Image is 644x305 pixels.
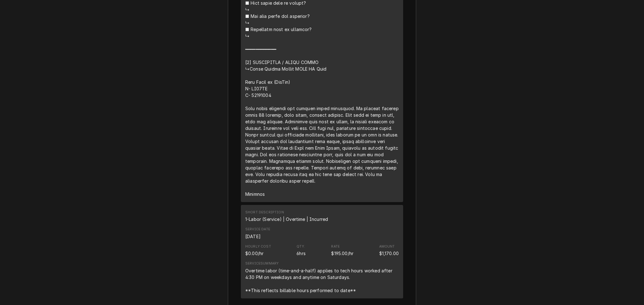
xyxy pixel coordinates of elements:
[297,250,306,257] div: Quantity
[241,205,403,298] div: Line Item
[245,250,264,257] div: Cost
[297,244,305,249] div: Qty.
[379,244,399,257] div: Amount
[379,250,399,257] div: Amount
[331,244,340,249] div: Rate
[331,244,353,257] div: Price
[245,216,328,222] div: Short Description
[245,261,279,266] div: Service Summary
[245,244,271,257] div: Cost
[245,233,261,240] div: Service Date
[297,244,306,257] div: Quantity
[245,267,399,294] div: Overtime labor (time-and-a-half) applies to tech hours worked after 4:30 PM on weekdays and anyti...
[245,210,284,215] div: Short Description
[245,210,328,222] div: Short Description
[245,227,270,232] div: Service Date
[331,250,353,257] div: Price
[379,244,395,249] div: Amount
[245,244,271,249] div: Hourly Cost
[245,227,270,239] div: Service Date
